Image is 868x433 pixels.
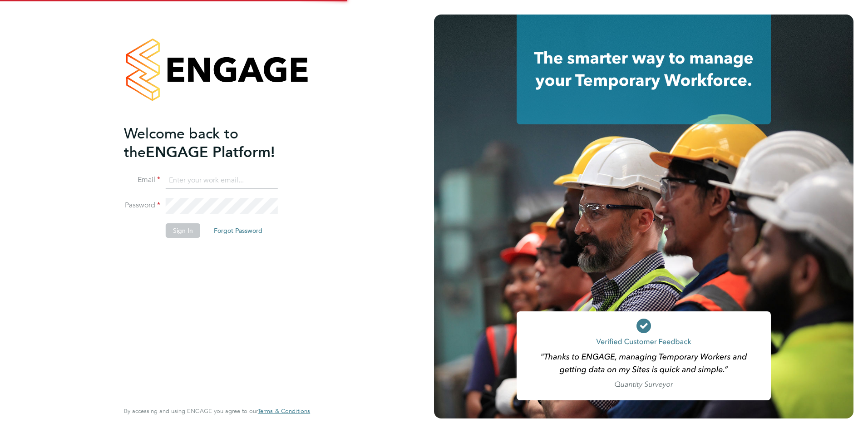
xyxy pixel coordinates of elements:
button: Forgot Password [207,223,270,238]
span: By accessing and using ENGAGE you agree to our [124,407,310,415]
span: Welcome back to the [124,125,238,161]
input: Enter your work email... [166,172,278,189]
label: Email [124,175,160,185]
label: Password [124,201,160,210]
button: Sign In [166,223,200,238]
span: Terms & Conditions [258,407,310,415]
a: Terms & Conditions [258,408,310,415]
h2: ENGAGE Platform! [124,124,301,162]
